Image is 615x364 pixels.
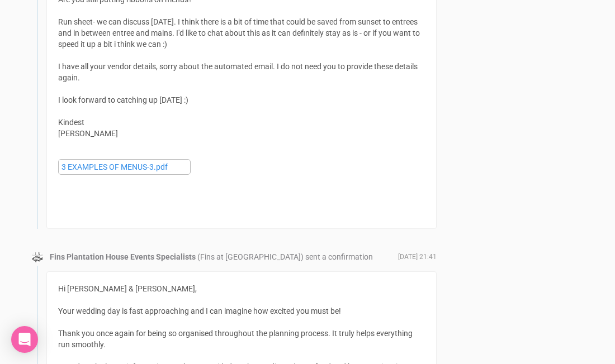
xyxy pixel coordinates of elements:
span: [DATE] 21:41 [398,252,437,262]
strong: Fins Plantation House Events Specialists [50,252,196,261]
div: Open Intercom Messenger [11,326,38,353]
a: 3 EXAMPLES OF MENUS-3.pdf [58,159,191,175]
span: (Fins at [GEOGRAPHIC_DATA]) sent a confirmation [197,252,373,261]
img: data [32,252,43,263]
